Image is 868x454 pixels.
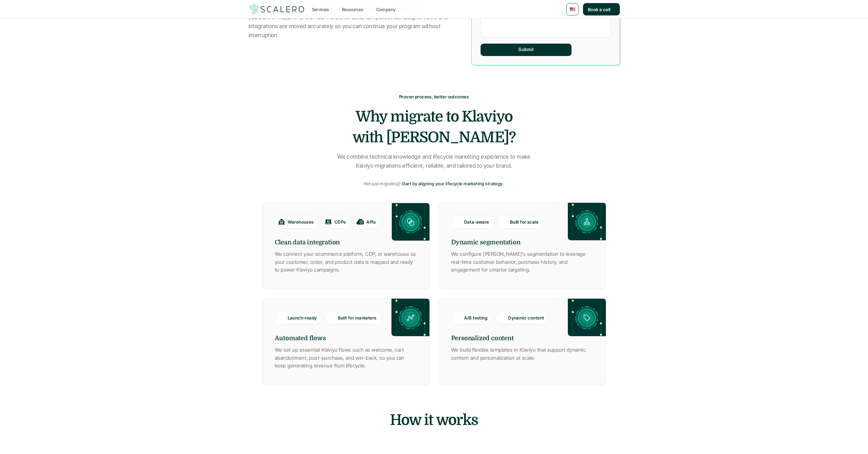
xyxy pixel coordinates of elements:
[342,6,364,13] p: Resources
[376,6,396,13] p: Company
[518,47,534,52] p: Submit
[288,315,317,321] p: Launch-ready
[401,180,503,187] p: Start by aligning your lifecycle marketing strategy.
[401,180,505,187] a: Start by aligning your lifecycle marketing strategy.
[334,152,535,170] p: We combine technical knowledge and lifecycle marketing experience to make Klaviyo migrations effi...
[364,180,400,187] p: Not just migrating?
[451,238,594,247] h6: Dynamic segmentation
[338,315,377,321] p: Built for marketers
[275,250,417,274] p: We connect your ecommerce platform, CDP, or warehouse so your customer, order, and product data i...
[248,4,450,40] p: We manage the full process of migrating your marketing program into [GEOGRAPHIC_DATA]. Our team e...
[510,219,538,225] p: Built for scale
[275,346,417,370] p: We set up essential Klaviyo flows such as welcome, cart abandonment, post-purchase, and win-back,...
[481,44,572,56] button: Submit
[451,346,594,362] p: We build flexible templates in Klaviyo that support dynamic content and personalization at scale.
[464,219,489,225] p: Data-aware
[275,238,417,247] h6: Clean data integration
[464,315,488,321] p: A/B testing
[335,219,346,225] p: CDPs
[275,334,417,343] h6: Automated flows
[341,410,527,430] h2: How it works
[248,3,305,15] img: Scalero company logo
[288,219,314,225] p: Warehouses
[451,334,594,343] h6: Personalized content
[583,3,620,15] a: Book a call
[312,6,329,13] p: Services
[451,250,594,274] p: We configure [PERSON_NAME]’s segmentation to leverage real-time customer behavior, purchase histo...
[341,106,527,148] h2: Why migrate to Klaviyo with [PERSON_NAME]?
[399,93,469,100] p: Proven process, better outcomes
[248,4,305,15] a: Scalero company logo
[508,315,544,321] p: Dynamic content
[366,219,376,225] p: APIs
[588,6,611,13] p: Book a call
